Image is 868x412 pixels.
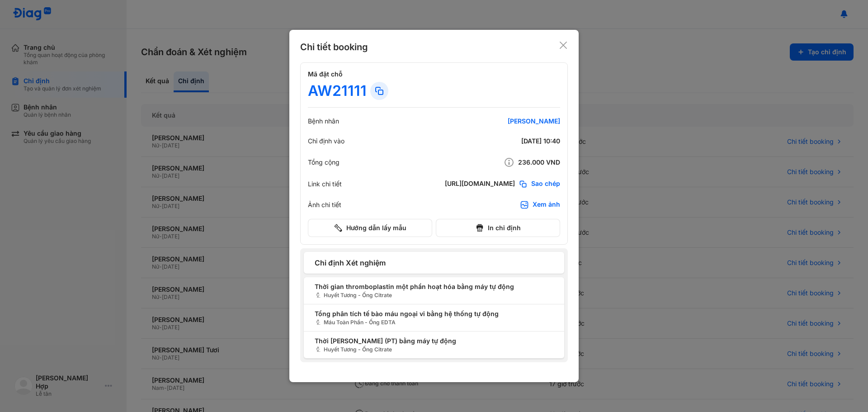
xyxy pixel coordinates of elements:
span: Huyết Tương - Ống Citrate [315,346,553,354]
div: Link chi tiết [308,180,342,188]
button: Hướng dẫn lấy mẫu [308,219,432,237]
div: Chi tiết booking [300,41,368,53]
div: Bệnh nhân [308,117,339,125]
div: [PERSON_NAME] [452,117,560,125]
h4: Mã đặt chỗ [308,70,560,78]
span: Huyết Tương - Ống Citrate [315,291,553,299]
span: Tổng phân tích tế bào máu ngoại vi bằng hệ thống tự động [315,309,553,318]
div: Xem ảnh [533,200,560,209]
div: Ảnh chi tiết [308,201,341,209]
div: [DATE] 10:40 [452,137,560,145]
span: Thời gian thromboplastin một phần hoạt hóa bằng máy tự động [315,282,553,291]
span: Thời [PERSON_NAME] (PT) bằng máy tự động [315,336,553,346]
span: Sao chép [531,180,560,189]
span: Chỉ định Xét nghiệm [315,257,553,268]
button: In chỉ định [436,219,560,237]
div: Chỉ định vào [308,137,344,145]
div: Tổng cộng [308,158,340,166]
div: AW21111 [308,82,367,100]
div: [URL][DOMAIN_NAME] [445,180,515,189]
span: Máu Toàn Phần - Ống EDTA [315,318,553,327]
div: 236.000 VND [452,157,560,168]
